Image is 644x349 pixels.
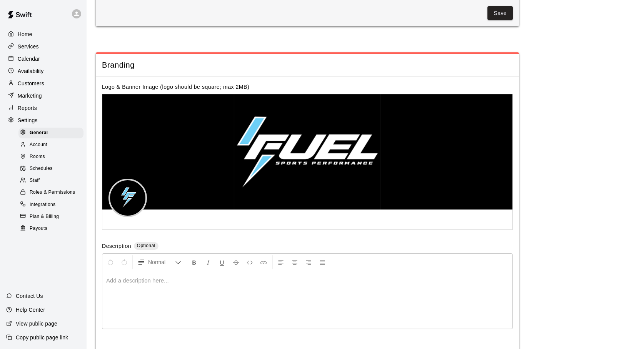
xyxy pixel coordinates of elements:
div: Roles & Permissions [18,187,83,198]
a: Account [18,139,87,151]
p: Customers [18,80,44,87]
button: Format Strikethrough [229,255,242,269]
span: Rooms [30,153,45,161]
p: Contact Us [16,292,43,300]
a: Plan & Billing [18,211,87,223]
a: Payouts [18,223,87,234]
button: Format Underline [215,255,229,269]
a: Calendar [6,53,80,65]
span: Roles & Permissions [30,189,75,196]
span: Plan & Billing [30,213,59,221]
button: Format Italics [202,255,215,269]
span: Account [30,141,47,149]
div: Plan & Billing [18,211,83,222]
p: Copy public page link [16,334,68,341]
p: Calendar [18,55,40,63]
p: View public page [16,320,57,327]
span: Staff [30,177,40,184]
button: Justify Align [316,255,329,269]
a: Home [6,28,80,40]
div: Schedules [18,163,83,174]
span: Normal [148,258,175,266]
a: Marketing [6,90,80,101]
div: Payouts [18,223,83,234]
p: Marketing [18,92,42,100]
a: Staff [18,175,87,187]
button: Format Bold [188,255,201,269]
div: Account [18,140,83,150]
a: Roles & Permissions [18,187,87,199]
button: Undo [104,255,117,269]
span: Optional [137,243,155,248]
span: General [30,129,48,137]
p: Home [18,30,32,38]
button: Center Align [288,255,301,269]
span: Payouts [30,225,47,233]
button: Left Align [274,255,287,269]
button: Save [487,6,513,20]
div: Integrations [18,199,83,210]
button: Insert Link [257,255,270,269]
a: Services [6,41,80,52]
p: Availability [18,67,44,75]
span: Branding [102,60,513,70]
a: Settings [6,115,80,126]
a: Rooms [18,151,87,163]
label: Logo & Banner Image (logo should be square; max 2MB) [102,84,249,90]
button: Formatting Options [134,255,184,269]
span: Integrations [30,201,56,209]
a: Schedules [18,163,87,175]
p: Help Center [16,306,45,314]
div: Staff [18,175,83,186]
div: General [18,128,83,138]
button: Redo [118,255,131,269]
label: Description [102,242,131,251]
span: Schedules [30,165,53,173]
a: Integrations [18,199,87,211]
a: Customers [6,78,80,89]
a: General [18,127,87,139]
p: Reports [18,104,37,112]
a: Availability [6,65,80,77]
div: Rooms [18,151,83,162]
button: Right Align [302,255,315,269]
a: Reports [6,102,80,114]
button: Insert Code [243,255,256,269]
p: Services [18,43,39,50]
p: Settings [18,116,38,124]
